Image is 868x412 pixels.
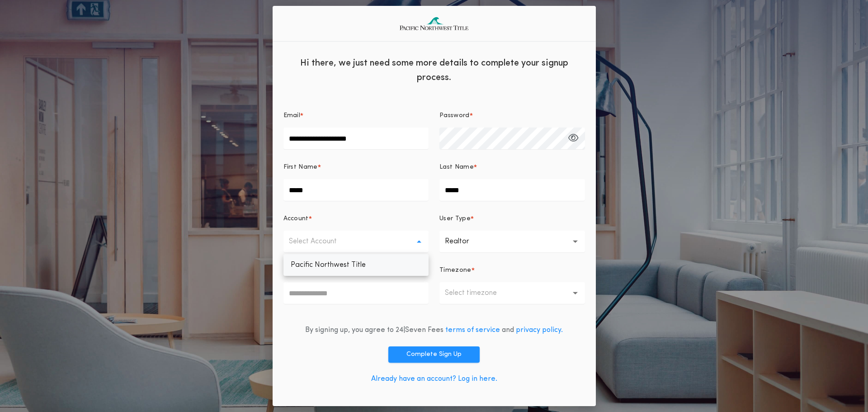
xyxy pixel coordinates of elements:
[273,49,596,90] div: Hi there, we just need some more details to complete your signup process.
[439,282,585,304] button: Select timezone
[439,214,471,223] p: User Type
[439,111,470,120] p: Password
[439,163,474,172] p: Last Name
[283,128,429,149] input: Email*
[439,179,585,201] input: Last Name*
[439,128,585,149] input: Password*
[568,128,579,149] button: Password*
[283,254,429,276] p: Pacific Northwest Title
[445,288,511,298] p: Select timezone
[283,179,429,201] input: First Name*
[439,231,585,252] button: Realtor
[445,236,484,247] p: Realtor
[371,375,497,383] a: Already have an account? Log in here.
[439,266,472,275] p: Timezone
[283,163,318,172] p: First Name
[445,327,500,334] a: terms of service
[305,325,563,336] div: By signing up, you agree to 24|Seven Fees and
[289,236,351,247] p: Select Account
[283,282,429,304] input: Phone Number*
[283,214,309,223] p: Account
[283,231,429,252] button: Select Account
[283,111,301,120] p: Email
[397,13,471,34] img: logo
[283,254,429,276] ul: Select Account
[516,327,563,334] a: privacy policy.
[388,346,480,363] button: Complete Sign Up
